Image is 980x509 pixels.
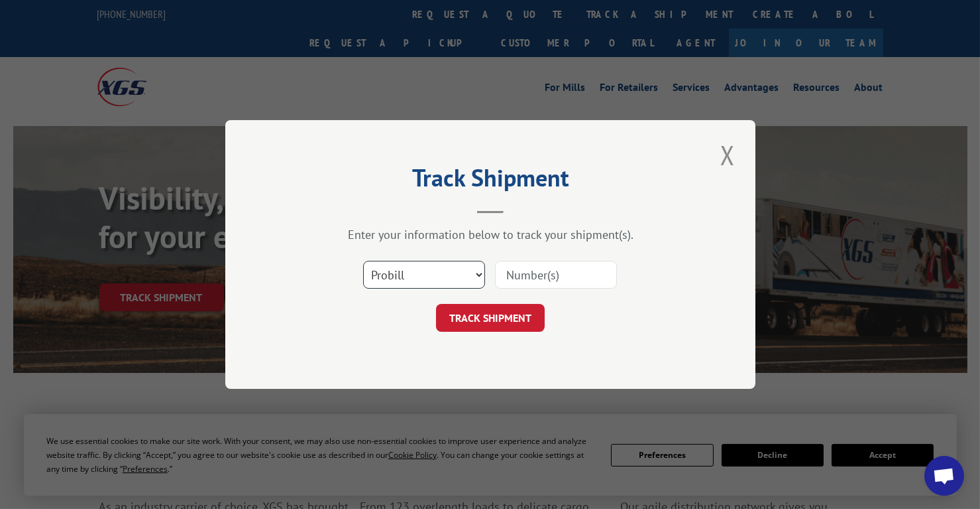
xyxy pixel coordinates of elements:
[924,456,964,496] a: Open chat
[716,137,739,173] button: Close modal
[292,169,689,194] h2: Track Shipment
[292,227,689,242] div: Enter your information below to track your shipment(s).
[436,304,545,332] button: TRACK SHIPMENT
[495,261,617,289] input: Number(s)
